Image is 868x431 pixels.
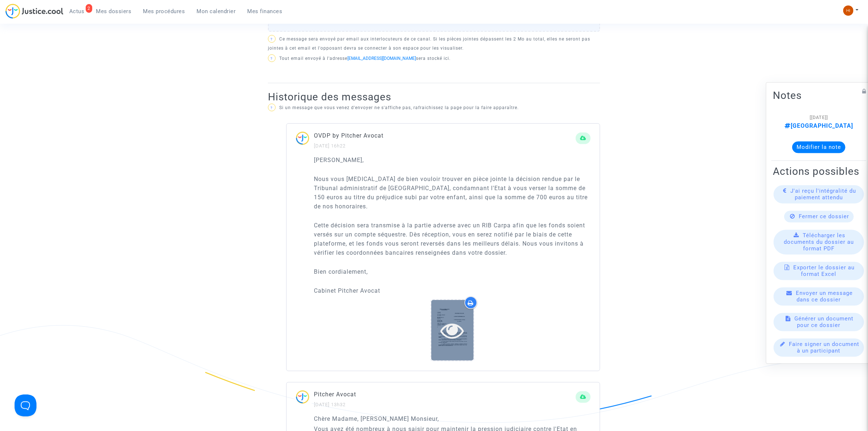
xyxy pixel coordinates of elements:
[314,286,591,295] p: Cabinet Pitcher Avocat
[799,213,849,220] span: Fermer ce dossier
[314,414,591,423] p: Chère Madame, [PERSON_NAME] Monsieur,
[314,267,591,276] p: Bien cordialement,
[784,232,854,252] span: Télécharger les documents du dossier au format PDF
[191,6,242,17] a: Mon calendrier
[314,402,346,407] small: [DATE] 13h32
[347,56,416,61] a: [EMAIL_ADDRESS][DOMAIN_NAME]
[810,115,828,120] span: [[DATE]]
[90,6,137,17] a: Mes dossiers
[314,390,576,399] p: Pitcher Avocat
[271,106,273,110] span: ?
[314,143,346,149] small: [DATE] 16h22
[795,315,854,328] span: Générer un document pour ce dossier
[268,103,600,112] p: Si un message que vous venez d'envoyer ne s'affiche pas, rafraichissez la page pour la faire appa...
[63,6,90,17] a: 2Actus
[268,54,600,63] p: Tout email envoyé à l'adresse sera stocké ici.
[248,8,283,15] span: Mes finances
[296,131,314,150] img: ...
[96,8,132,15] span: Mes dossiers
[773,89,865,102] h2: Notes
[794,264,855,277] span: Exporter le dossier au format Excel
[271,57,273,61] span: ?
[843,5,853,16] img: fc99b196863ffcca57bb8fe2645aafd9
[5,4,63,19] img: jc-logo.svg
[143,8,185,15] span: Mes procédures
[789,341,859,354] span: Faire signer un document à un participant
[314,155,591,165] p: [PERSON_NAME],
[268,35,600,53] p: Ce message sera envoyé par email aux interlocuteurs de ce canal. Si les pièces jointes dépassent ...
[15,395,36,416] iframe: Help Scout Beacon - Open
[773,165,865,178] h2: Actions possibles
[137,6,191,17] a: Mes procédures
[268,91,600,103] h2: Historique des messages
[69,8,85,15] span: Actus
[271,37,273,41] span: ?
[242,6,288,17] a: Mes finances
[791,188,856,201] span: J'ai reçu l'intégralité du paiement attendu
[314,131,576,140] p: OVDP by Pitcher Avocat
[785,122,853,129] span: [GEOGRAPHIC_DATA]
[296,390,314,408] img: ...
[314,221,591,257] p: Cette décision sera transmise à la partie adverse avec un RIB Carpa afin que les fonds soient ver...
[796,290,853,303] span: Envoyer un message dans ce dossier
[314,174,591,211] p: Nous vous [MEDICAL_DATA] de bien vouloir trouver en pièce jointe la décision rendue par le Tribun...
[792,141,845,153] button: Modifier la note
[197,8,236,15] span: Mon calendrier
[86,4,92,13] div: 2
